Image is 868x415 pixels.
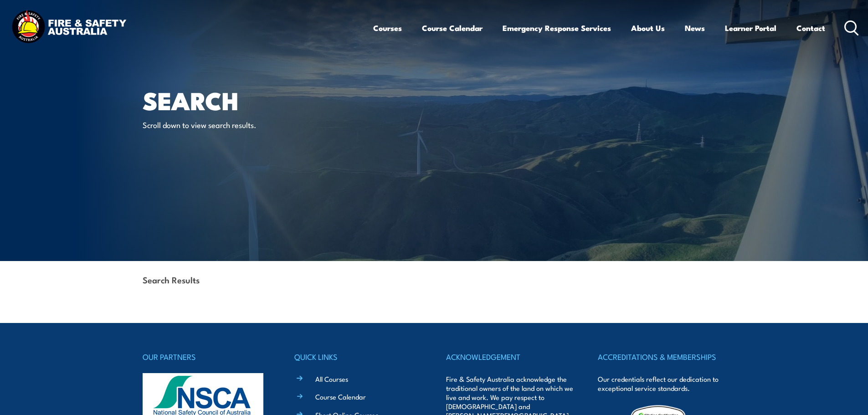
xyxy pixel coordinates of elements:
[685,16,705,40] a: News
[446,350,574,363] h4: ACKNOWLEDGEMENT
[143,273,200,286] strong: Search Results
[422,16,483,40] a: Course Calendar
[294,350,422,363] h4: QUICK LINKS
[725,16,776,40] a: Learner Portal
[503,16,611,40] a: Emergency Response Services
[598,350,725,363] h4: ACCREDITATIONS & MEMBERSHIPS
[143,89,368,111] h1: Search
[631,16,665,40] a: About Us
[373,16,402,40] a: Courses
[796,16,825,40] a: Contact
[315,374,348,384] a: All Courses
[143,350,270,363] h4: OUR PARTNERS
[315,392,366,401] a: Course Calendar
[598,374,725,393] p: Our credentials reflect our dedication to exceptional service standards.
[143,119,309,130] p: Scroll down to view search results.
